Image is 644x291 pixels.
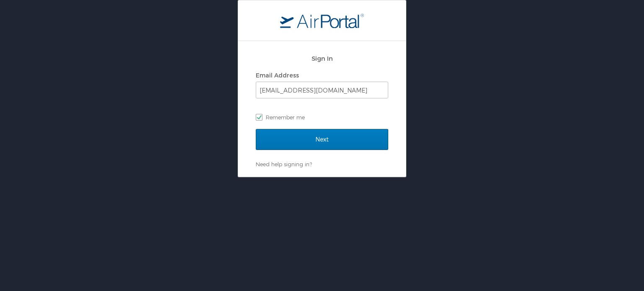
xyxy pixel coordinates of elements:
[256,161,312,167] a: Need help signing in?
[256,72,299,79] label: Email Address
[256,111,388,124] label: Remember me
[280,13,364,28] img: logo
[256,54,388,63] h2: Sign In
[256,129,388,150] input: Next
